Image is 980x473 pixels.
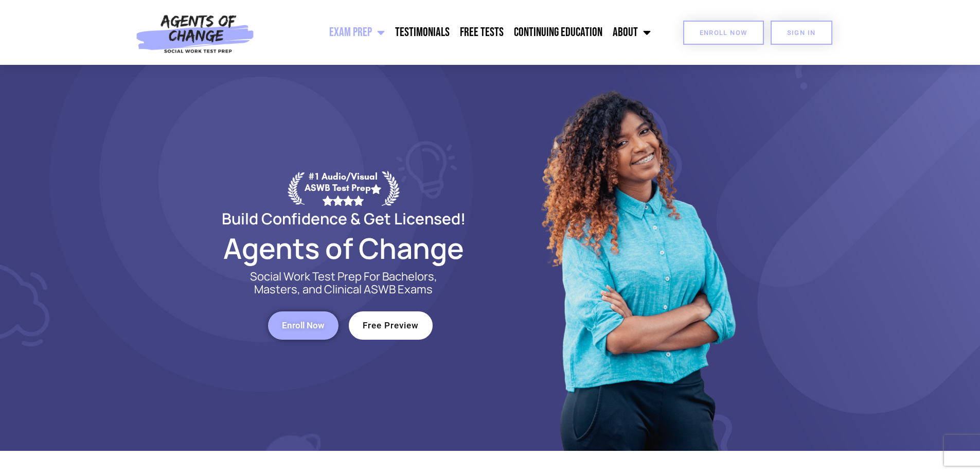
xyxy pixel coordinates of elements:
nav: Menu [260,20,656,45]
a: SIGN IN [771,21,832,45]
a: Testimonials [390,20,455,45]
div: #1 Audio/Visual ASWB Test Prep [305,171,382,205]
a: Free Preview [349,311,433,340]
p: Social Work Test Prep For Bachelors, Masters, and Clinical ASWB Exams [238,270,449,296]
a: About [608,20,656,45]
span: Enroll Now [700,29,747,36]
h2: Build Confidence & Get Licensed! [197,211,490,226]
a: Enroll Now [683,21,764,45]
h2: Agents of Change [197,236,490,260]
a: Free Tests [455,20,509,45]
span: Enroll Now [282,321,325,330]
img: Website Image 1 (1) [534,65,740,451]
a: Enroll Now [268,311,338,340]
a: Continuing Education [509,20,608,45]
span: SIGN IN [787,29,816,36]
a: Exam Prep [324,20,390,45]
span: Free Preview [363,321,419,330]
